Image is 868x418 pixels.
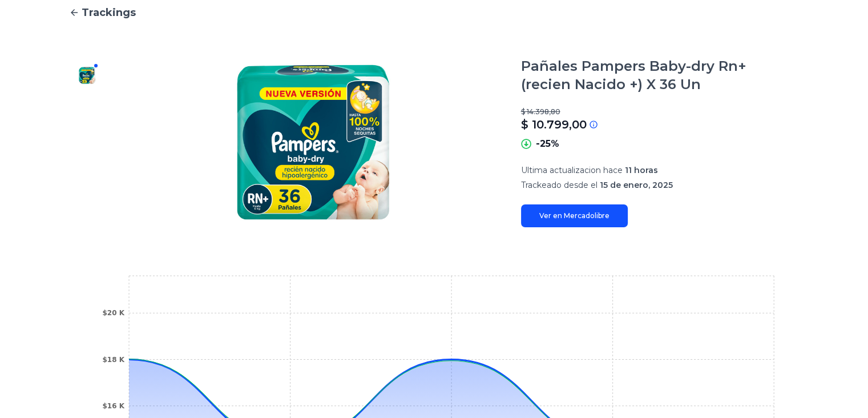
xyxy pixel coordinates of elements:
[521,204,628,227] a: Ver en Mercadolibre
[102,402,124,410] tspan: $16 K
[536,137,559,151] p: -25%
[600,180,673,190] span: 15 de enero, 2025
[521,116,587,132] p: $ 10.799,00
[102,356,124,364] tspan: $18 K
[82,5,136,21] span: Trackings
[69,5,800,21] a: Trackings
[625,165,658,175] span: 11 horas
[78,66,96,85] img: Pañales Pampers Baby-dry Rn+ (recien Nacido +) X 36 Un
[521,107,800,116] p: $ 14.398,80
[521,180,597,190] span: Trackeado desde el
[128,57,498,227] img: Pañales Pampers Baby-dry Rn+ (recien Nacido +) X 36 Un
[102,309,124,317] tspan: $20 K
[521,165,623,175] span: Ultima actualizacion hace
[521,57,800,94] h1: Pañales Pampers Baby-dry Rn+ (recien Nacido +) X 36 Un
